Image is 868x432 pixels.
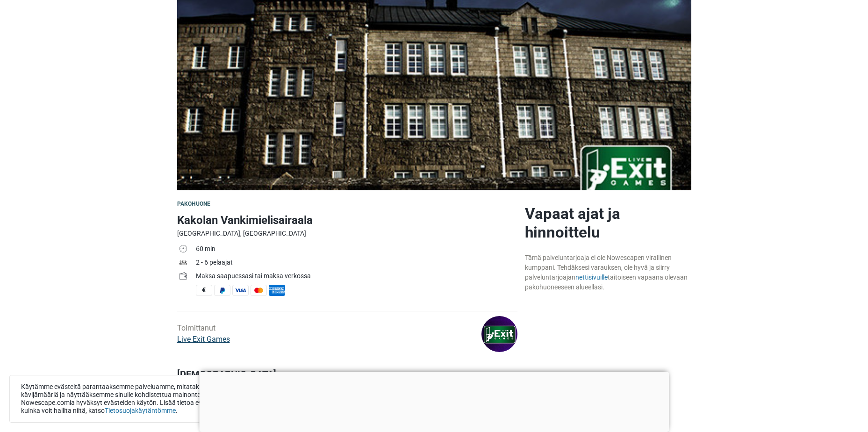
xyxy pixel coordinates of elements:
div: Käytämme evästeitä parantaaksemme palveluamme, mitataksemme kävijämääriä ja näyttääksemme sinulle... [9,375,290,423]
span: PayPal [214,285,230,296]
span: American Express [269,285,285,296]
td: 2 - 6 pelaajat [196,257,517,270]
span: MasterCard [251,285,267,296]
h1: Kakolan Vankimielisairaala [177,212,517,229]
a: nettisivuille [575,274,608,281]
h2: Vapaat ajat ja hinnoittelu [525,204,691,242]
iframe: Advertisement [199,372,669,430]
span: Pakohuone [177,201,211,207]
a: Live Exit Games [177,335,230,344]
div: Tämä palveluntarjoaja ei ole Nowescapen virallinen kumppani. Tehdäksesi varauksen, ole hyvä ja si... [525,253,691,292]
a: Tietosuojakäytäntömme [105,407,176,414]
span: Visa [232,285,249,296]
div: Toimittanut [177,323,230,345]
div: Maksa saapuessasi tai maksa verkossa [196,271,517,281]
td: 60 min [196,243,517,257]
span: Käteinen [196,285,212,296]
img: a733fa9b25f33689l.png [481,316,517,352]
h4: [DEMOGRAPHIC_DATA] [177,368,517,380]
div: [GEOGRAPHIC_DATA], [GEOGRAPHIC_DATA] [177,229,517,238]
